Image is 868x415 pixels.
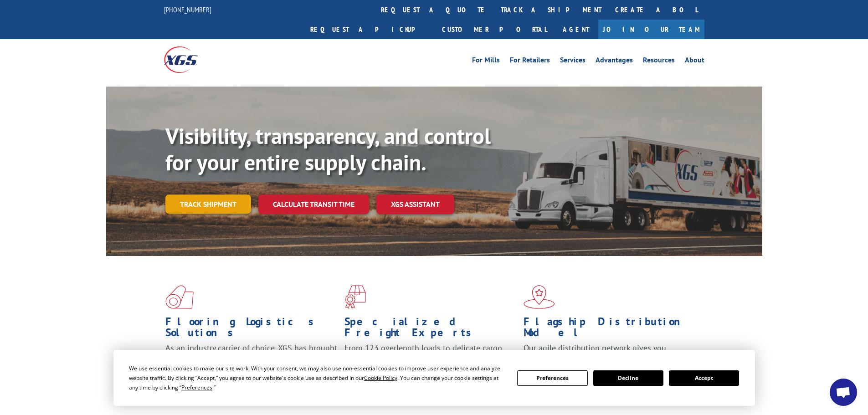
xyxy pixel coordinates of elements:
a: For Retailers [510,56,550,67]
a: Join Our Team [598,20,704,39]
span: As an industry carrier of choice, XGS has brought innovation and dedication to flooring logistics... [165,343,337,375]
a: XGS ASSISTANT [376,195,454,214]
div: Cookie Consent Prompt [113,350,755,406]
span: Cookie Policy [364,374,397,382]
span: Our agile distribution network gives you nationwide inventory management on demand. [524,343,691,364]
a: Open chat [830,379,857,406]
p: From 123 overlength loads to delicate cargo, our experienced staff knows the best way to move you... [344,343,517,383]
a: Track shipment [165,195,251,214]
img: xgs-icon-focused-on-flooring-red [344,285,366,309]
div: We use essential cookies to make our site work. With your consent, we may also use non-essential ... [129,364,506,392]
a: Calculate transit time [258,195,369,214]
a: [PHONE_NUMBER] [164,5,211,14]
a: For Mills [472,56,500,67]
button: Decline [593,370,663,386]
a: Request a pickup [303,20,435,39]
button: Preferences [517,370,587,386]
a: Agent [554,20,598,39]
h1: Specialized Freight Experts [344,316,517,343]
a: Resources [643,56,675,67]
a: About [685,56,704,67]
h1: Flooring Logistics Solutions [165,316,338,343]
span: Preferences [181,384,212,391]
img: xgs-icon-total-supply-chain-intelligence-red [165,285,194,309]
h1: Flagship Distribution Model [524,316,696,343]
a: Services [560,56,586,67]
button: Accept [669,370,739,386]
img: xgs-icon-flagship-distribution-model-red [524,285,555,309]
a: Customer Portal [435,20,554,39]
b: Visibility, transparency, and control for your entire supply chain. [165,122,491,176]
a: Advantages [596,56,633,67]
